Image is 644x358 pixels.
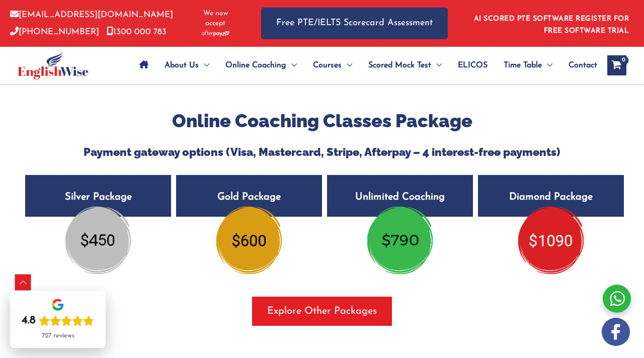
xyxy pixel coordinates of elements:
span: Menu Toggle [431,48,442,83]
img: gold [216,207,282,274]
a: [EMAIL_ADDRESS][DOMAIN_NAME] [10,11,173,19]
a: 1300 000 783 [107,28,167,36]
h5: Diamond Package [478,175,624,217]
aside: Header Widget 1 [468,7,634,40]
div: 727 reviews [42,332,74,340]
a: Gold Package [176,175,322,250]
h2: Online Coaching Classes Package [20,109,624,133]
img: cropped-ew-logo [18,52,89,79]
h5: Gold Package [176,175,322,217]
img: white-facebook.png [602,318,630,346]
a: About UsMenu Toggle [156,48,217,83]
span: About Us [165,48,199,83]
span: Scored Mock Test [368,48,431,83]
a: Diamond Package [478,175,624,250]
nav: Site Navigation: Main Menu [131,48,597,83]
h5: Payment gateway options (Visa, Mastercard, Stripe, Afterpay – 4 interest-free payments) [20,145,624,158]
h5: Unlimited Coaching [327,175,473,217]
span: Menu Toggle [342,48,352,83]
a: Unlimited Coaching [327,175,473,250]
img: Afterpay-Logo [202,31,229,36]
a: Contact [560,48,597,83]
span: ELICOS [458,48,488,83]
span: Menu Toggle [542,48,552,83]
a: Silver Package [25,175,171,250]
span: Time Table [504,48,542,83]
span: Courses [313,48,342,83]
span: Online Coaching [225,48,286,83]
a: ELICOS [450,48,496,83]
img: updatedsilver-package450 [65,207,131,274]
button: Explore Other Packages [252,297,392,326]
a: Time TableMenu Toggle [496,48,560,83]
span: Menu Toggle [286,48,297,83]
a: Online CoachingMenu Toggle [217,48,305,83]
img: updatedsilver-package450 [367,207,433,274]
img: diamond-pte-package [518,207,584,274]
div: 4.8 [22,314,36,328]
a: Free PTE/IELTS Scorecard Assessment [261,8,448,39]
a: Scored Mock TestMenu Toggle [360,48,450,83]
span: We now accept [195,9,236,29]
h5: Silver Package [25,175,171,217]
div: Rating: 4.8 out of 5 [22,314,94,328]
a: View Shopping Cart, empty [607,55,626,75]
a: AI SCORED PTE SOFTWARE REGISTER FOR FREE SOFTWARE TRIAL [474,15,629,35]
span: Explore Other Packages [267,304,377,318]
span: Menu Toggle [199,48,209,83]
a: CoursesMenu Toggle [305,48,360,83]
a: [PHONE_NUMBER] [10,28,99,36]
span: Contact [569,48,597,83]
